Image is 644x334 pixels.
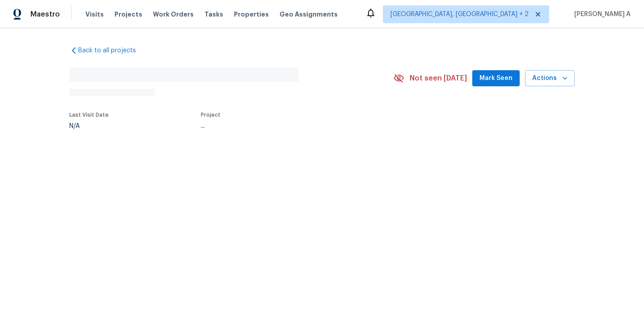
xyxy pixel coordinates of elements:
button: Actions [525,70,575,87]
span: [PERSON_NAME] A [571,10,631,19]
span: Tasks [204,11,223,17]
div: ... [201,123,373,129]
span: Last Visit Date [69,112,109,118]
span: Maestro [30,10,60,19]
span: Visits [85,10,104,19]
span: Properties [234,10,269,19]
span: Not seen [DATE] [410,74,467,83]
span: Project [201,112,220,118]
button: Mark Seen [472,70,520,87]
a: Back to all projects [69,46,155,55]
span: Projects [114,10,142,19]
div: N/A [69,123,109,129]
span: Mark Seen [479,73,513,84]
span: [GEOGRAPHIC_DATA], [GEOGRAPHIC_DATA] + 2 [390,10,529,19]
span: Actions [532,73,568,84]
span: Geo Assignments [280,10,338,19]
span: Work Orders [153,10,194,19]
